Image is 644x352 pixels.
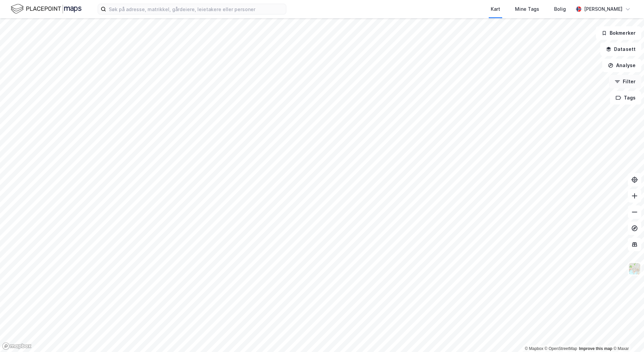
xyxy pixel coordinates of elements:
[602,59,641,72] button: Analyse
[610,320,644,352] iframe: Chat Widget
[610,320,644,352] div: Kontrollprogram for chat
[609,75,641,88] button: Filter
[491,5,500,13] div: Kart
[596,26,641,40] button: Bokmerker
[600,42,641,56] button: Datasett
[525,346,543,351] a: Mapbox
[579,346,612,351] a: Improve this map
[515,5,539,13] div: Mine Tags
[11,3,82,15] img: logo.f888ab2527a4732fd821a326f86c7f29.svg
[628,262,641,275] img: Z
[106,4,286,14] input: Søk på adresse, matrikkel, gårdeiere, leietakere eller personer
[554,5,566,13] div: Bolig
[584,5,622,13] div: [PERSON_NAME]
[610,91,641,105] button: Tags
[2,342,32,350] a: Mapbox homepage
[545,346,577,351] a: OpenStreetMap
